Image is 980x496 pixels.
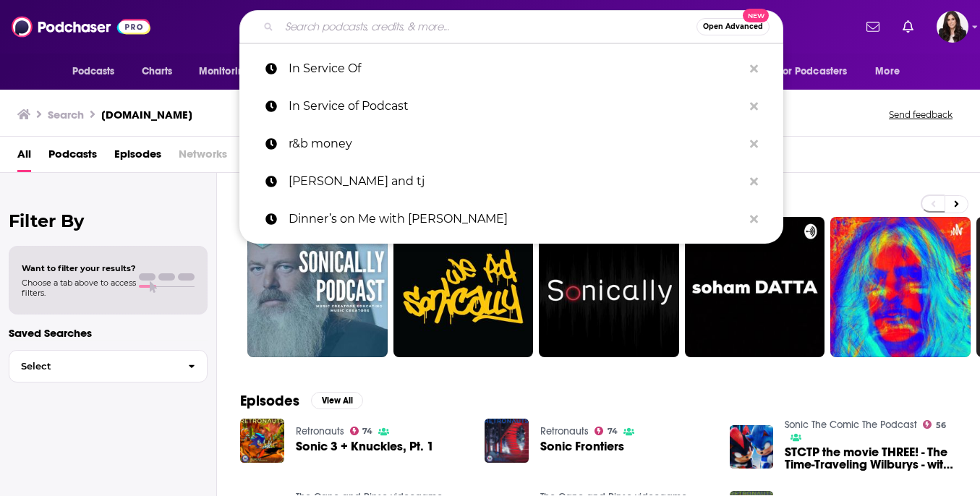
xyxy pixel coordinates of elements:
[289,87,743,125] p: In Service of Podcast
[239,200,783,238] a: Dinner’s on Me with [PERSON_NAME]
[865,58,918,85] button: open menu
[289,163,743,200] p: amy and tj
[540,440,624,453] a: Sonic Frontiers
[114,142,161,172] a: Episodes
[9,350,208,382] button: Select
[101,108,192,121] h3: [DOMAIN_NAME]
[485,419,529,463] img: Sonic Frontiers
[289,125,743,163] p: r&b money
[9,362,176,371] span: Select
[769,58,869,85] button: open menu
[72,61,115,82] span: Podcasts
[778,61,848,82] span: For Podcasters
[937,11,968,43] button: Show profile menu
[730,425,774,469] img: STCTP the movie THREE! - The Time-Traveling Wilburys - with Jehan!
[703,23,763,30] span: Open Advanced
[48,142,97,172] a: Podcasts
[142,61,173,82] span: Charts
[875,61,900,82] span: More
[62,58,134,85] button: open menu
[289,200,743,238] p: Dinner’s on Me with Jesse Tyler Ferguson
[48,108,84,121] h3: Search
[9,210,208,231] h2: Filter By
[22,263,136,273] span: Want to filter your results?
[9,326,208,340] p: Saved Searches
[22,278,136,298] span: Choose a tab above to access filters.
[936,422,946,429] span: 56
[350,427,373,435] a: 74
[785,419,917,431] a: Sonic The Comic The Podcast
[239,125,783,163] a: r&b money
[239,10,783,43] div: Search podcasts, credits, & more...
[296,440,434,453] a: Sonic 3 + Knuckles, Pt. 1
[885,108,957,121] button: Send feedback
[861,14,885,39] a: Show notifications dropdown
[311,392,363,409] button: View All
[937,11,968,43] img: User Profile
[696,18,770,35] button: Open AdvancedNew
[189,58,269,85] button: open menu
[279,15,696,38] input: Search podcasts, credits, & more...
[289,50,743,87] p: In Service Of
[937,11,968,43] span: Logged in as RebeccaShapiro
[239,50,783,87] a: In Service Of
[296,425,344,437] a: Retronauts
[743,9,769,22] span: New
[595,427,618,435] a: 74
[240,392,363,410] a: EpisodesView All
[540,425,589,437] a: Retronauts
[923,420,946,429] a: 56
[17,142,31,172] a: All
[785,446,957,471] a: STCTP the movie THREE! - The Time-Traveling Wilburys - with Jehan!
[239,163,783,200] a: [PERSON_NAME] and tj
[12,13,150,40] img: Podchaser - Follow, Share and Rate Podcasts
[362,428,372,435] span: 74
[239,87,783,125] a: In Service of Podcast
[132,58,182,85] a: Charts
[785,446,957,471] span: STCTP the movie THREE! - The Time-Traveling Wilburys - with [PERSON_NAME]!
[179,142,227,172] span: Networks
[199,61,250,82] span: Monitoring
[897,14,919,39] a: Show notifications dropdown
[240,392,299,410] h2: Episodes
[240,419,284,463] img: Sonic 3 + Knuckles, Pt. 1
[608,428,618,435] span: 74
